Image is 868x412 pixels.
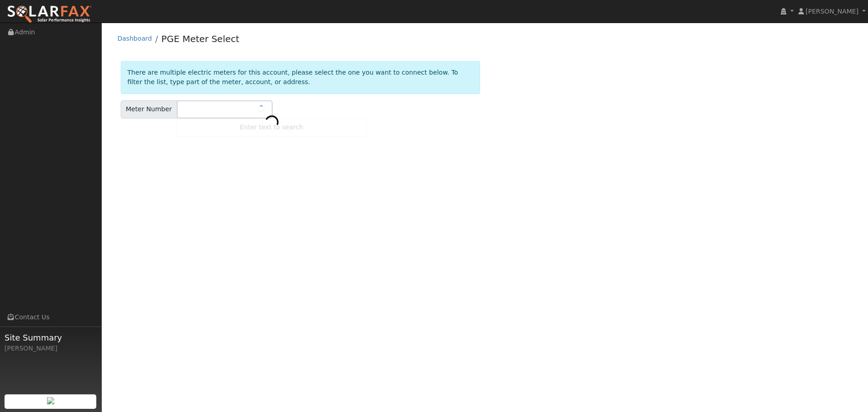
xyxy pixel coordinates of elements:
[118,35,152,42] a: Dashboard
[806,8,859,15] span: [PERSON_NAME]
[7,5,92,24] img: SolarFax
[47,397,54,404] img: retrieve
[161,33,240,44] a: PGE Meter Select
[121,61,480,94] div: There are multiple electric meters for this account, please select the one you want to connect be...
[5,331,97,344] span: Site Summary
[5,344,97,353] div: [PERSON_NAME]
[121,100,177,118] div: Meter Number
